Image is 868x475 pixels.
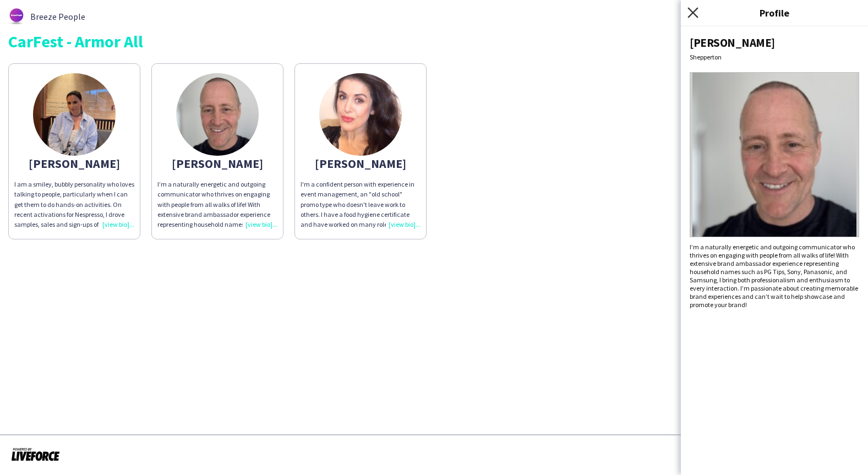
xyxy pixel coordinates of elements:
div: I’m a naturally energetic and outgoing communicator who thrives on engaging with people from all ... [690,243,859,309]
span: I am a smiley, bubbly personality who loves talking to people, particularly when I can get them t... [14,180,134,288]
div: [PERSON_NAME] [157,159,277,168]
img: Powered by Liveforce [11,446,60,462]
div: CarFest - Armor All [8,33,860,50]
img: Crew avatar or photo [690,72,859,237]
img: thumb-6881fa7aaf5af.jpg [176,73,259,156]
div: I'm a confident person with experience in event management, an "old school" promo type who doesn'... [301,179,421,230]
img: thumb-6389f39db49da.png [33,73,116,156]
span: Breeze People [30,12,85,21]
div: I’m a naturally energetic and outgoing communicator who thrives on engaging with people from all ... [157,179,277,230]
img: thumb-62876bd588459.png [8,8,25,25]
div: Shepperton [690,53,859,61]
div: [PERSON_NAME] [14,159,134,168]
img: thumb-a8987ca7-7f6d-46a3-8279-29e8a0ce882a.jpg [319,73,402,156]
div: [PERSON_NAME] [690,35,859,50]
div: [PERSON_NAME] [301,159,421,168]
h3: Profile [681,6,868,20]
